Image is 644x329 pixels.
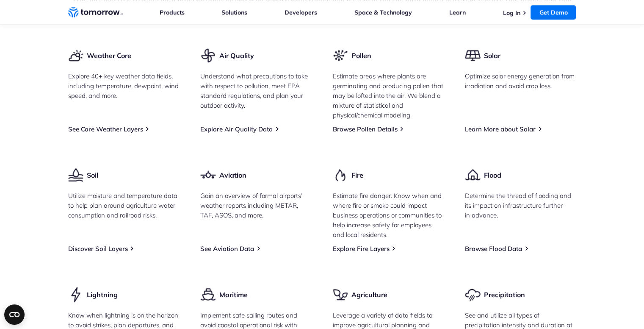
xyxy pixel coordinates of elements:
[465,245,522,253] a: Browse Flood Data
[87,51,131,60] h3: Weather Core
[219,170,246,180] h3: Aviation
[351,170,363,180] h3: Fire
[351,51,371,60] h3: Pollen
[87,290,118,299] h3: Lightning
[449,8,466,16] a: Learn
[333,71,444,120] p: Estimate areas where plants are germinating and producing pollen that may be lofted into the air....
[484,170,501,180] h3: Flood
[354,8,412,16] a: Space & Technology
[219,290,248,299] h3: Maritime
[333,191,444,240] p: Estimate fire danger. Know when and where fire or smoke could impact business operations or commu...
[200,245,254,253] a: See Aviation Data
[68,125,143,133] a: See Core Weather Layers
[200,191,312,220] p: Gain an overview of formal airports’ weather reports including METAR, TAF, ASOS, and more.
[87,170,98,180] h3: Soil
[285,8,317,16] a: Developers
[531,5,576,20] a: Get Demo
[333,125,398,133] a: Browse Pollen Details
[484,51,500,60] h3: Solar
[465,71,576,91] p: Optimize solar energy generation from irradiation and avoid crop loss.
[68,6,123,19] a: Home link
[200,125,273,133] a: Explore Air Quality Data
[503,9,520,17] a: Log In
[68,71,180,100] p: Explore 40+ key weather data fields, including temperature, dewpoint, wind speed, and more.
[160,8,185,16] a: Products
[333,245,390,253] a: Explore Fire Layers
[219,51,254,60] h3: Air Quality
[465,125,536,133] a: Learn More about Solar
[200,71,312,110] p: Understand what precautions to take with respect to pollution, meet EPA standard regulations, and...
[351,290,387,299] h3: Agriculture
[221,8,247,16] a: Solutions
[68,245,128,253] a: Discover Soil Layers
[68,191,180,220] p: Utilize moisture and temperature data to help plan around agriculture water consumption and railr...
[465,191,576,220] p: Determine the thread of flooding and its impact on infrastructure further in advance.
[4,304,25,325] button: Open CMP widget
[484,290,525,299] h3: Precipitation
